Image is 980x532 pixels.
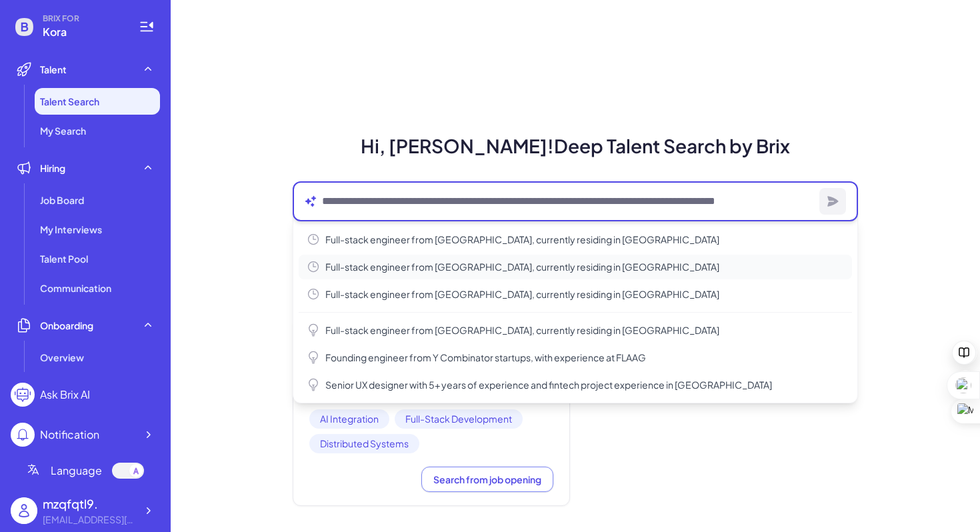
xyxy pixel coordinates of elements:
[43,495,136,513] div: mzqfqtl9.
[40,387,90,403] div: Ask Brix AI
[40,351,84,364] span: Overview
[40,223,102,236] span: My Interviews
[325,287,844,301] span: Full-stack engineer from [GEOGRAPHIC_DATA], currently residing in [GEOGRAPHIC_DATA]
[43,513,136,527] div: xinyi.zhang@koraai.co
[299,373,852,397] button: Senior UX designer with 5+ years of experience and fintech project experience in [GEOGRAPHIC_DATA]
[40,252,88,265] span: Talent Pool
[325,260,844,274] span: Full-stack engineer from [GEOGRAPHIC_DATA], currently residing in [GEOGRAPHIC_DATA]
[43,24,123,40] span: Kora
[40,427,99,443] div: Notification
[51,463,102,479] span: Language
[11,497,37,524] img: user_logo.png
[325,351,646,365] span: Founding engineer from Y Combinator startups, with experience at FLAAG
[325,323,719,337] span: Full-stack engineer from [GEOGRAPHIC_DATA], currently residing in [GEOGRAPHIC_DATA]
[299,282,852,307] button: Full-stack engineer from [GEOGRAPHIC_DATA], currently residing in [GEOGRAPHIC_DATA]
[40,95,99,108] span: Talent Search
[40,281,111,295] span: Communication
[40,161,65,175] span: Hiring
[40,319,93,332] span: Onboarding
[421,467,553,492] button: Search from job opening
[325,378,772,392] span: Senior UX designer with 5+ years of experience and fintech project experience in [GEOGRAPHIC_DATA]
[299,318,852,343] button: Full-stack engineer from [GEOGRAPHIC_DATA], currently residing in [GEOGRAPHIC_DATA]
[299,345,852,370] button: Founding engineer from Y Combinator startups, with experience at FLAAG
[309,409,389,429] span: AI Integration
[325,233,844,247] span: Full-stack engineer from [GEOGRAPHIC_DATA], currently residing in [GEOGRAPHIC_DATA]
[277,132,874,160] h1: Hi, [PERSON_NAME]! Deep Talent Search by Brix
[40,193,84,207] span: Job Board
[395,409,523,429] span: Full-Stack Development
[40,63,67,76] span: Talent
[309,434,419,453] span: Distributed Systems
[40,124,86,137] span: My Search
[433,473,541,485] span: Search from job opening
[299,255,852,279] button: Full-stack engineer from [GEOGRAPHIC_DATA], currently residing in [GEOGRAPHIC_DATA]
[299,227,852,252] button: Full-stack engineer from [GEOGRAPHIC_DATA], currently residing in [GEOGRAPHIC_DATA]
[43,13,123,24] span: BRIX FOR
